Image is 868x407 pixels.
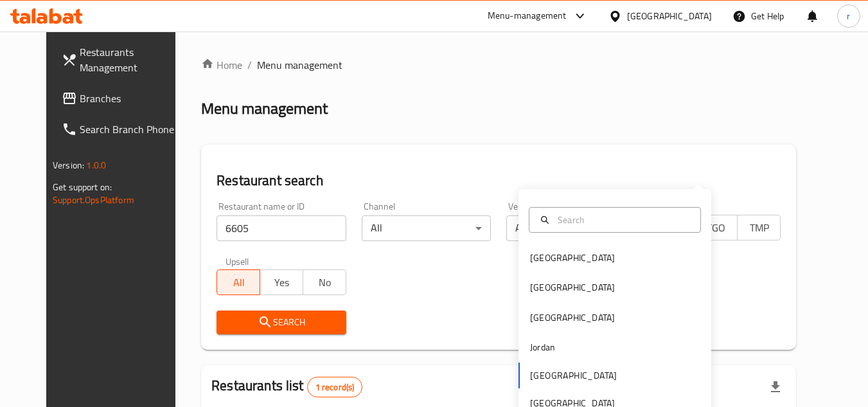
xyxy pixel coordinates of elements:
div: All [362,215,491,241]
span: Version: [53,157,84,174]
button: Yes [260,269,303,295]
a: Branches [51,83,191,114]
input: Search for restaurant name or ID.. [217,215,346,241]
span: No [308,273,341,292]
div: [GEOGRAPHIC_DATA] [530,251,615,265]
span: Restaurants Management [80,44,181,75]
input: Search [553,213,693,227]
div: [GEOGRAPHIC_DATA] [530,311,615,325]
label: Upsell [226,257,249,266]
span: TMP [743,219,775,237]
div: Menu-management [488,8,567,24]
button: TGO [694,215,738,240]
span: Search [227,314,335,330]
button: TMP [737,215,781,240]
div: All [506,215,635,241]
h2: Restaurant search [217,171,781,190]
a: Search Branch Phone [51,114,191,145]
span: All [222,273,255,292]
nav: breadcrumb [201,57,796,73]
button: All [217,269,260,295]
div: [GEOGRAPHIC_DATA] [627,9,712,23]
li: / [247,57,252,73]
div: Export file [760,372,791,402]
span: Yes [265,273,298,292]
span: 1.0.0 [86,157,106,174]
div: Total records count [307,377,363,397]
div: [GEOGRAPHIC_DATA] [530,280,615,294]
h2: Menu management [201,98,328,119]
span: TGO [700,219,732,237]
h2: Restaurants list [211,376,362,397]
span: Search Branch Phone [80,122,181,137]
span: Branches [80,91,181,106]
button: No [303,269,346,295]
a: Home [201,57,242,73]
span: r [847,9,850,23]
a: Support.OpsPlatform [53,192,134,208]
span: Menu management [257,57,342,73]
span: 1 record(s) [308,381,362,393]
button: Search [217,311,346,334]
span: Get support on: [53,179,112,195]
a: Restaurants Management [51,37,191,83]
div: Jordan [530,340,555,354]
